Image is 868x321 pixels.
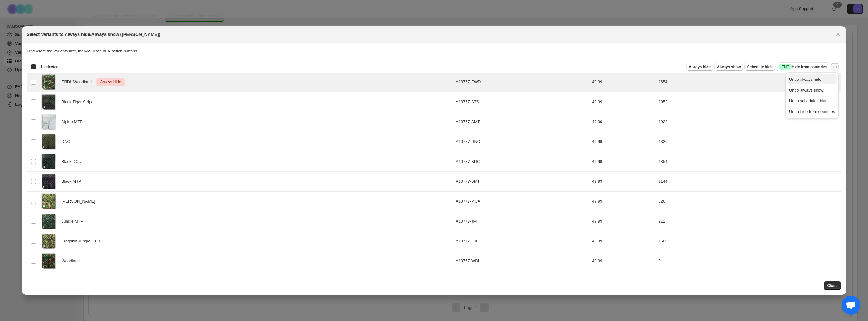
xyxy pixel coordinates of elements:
[656,152,841,171] td: 1354
[41,233,56,249] img: Woobie-Blanket_Frogskin-Jungle_1.jpg
[40,64,59,69] span: 1 selected
[41,114,56,130] img: Woobie_Blanket_Alpine_1.jpg
[747,64,772,69] span: Schedule hide
[27,31,160,38] h2: Select Variants to Always hide/Always show ([PERSON_NAME])
[789,88,823,92] span: Undo always show
[41,253,56,269] img: Woobie-Blanket_Woodland_1.jpg
[99,78,122,86] span: Always Hide
[454,191,590,211] td: A10777-MCA
[787,96,837,106] button: Undo scheduled hide
[41,154,56,169] img: Woobie_Blanket_Black_DCU_1.jpg
[62,119,86,125] span: Alpine MTP
[62,258,83,264] span: Woodland
[590,191,656,211] td: 49.99
[62,178,85,185] span: Black MTP
[827,283,838,288] span: Close
[62,79,95,85] span: ERDL Woodland
[27,49,34,53] strong: Tip:
[590,112,656,132] td: 49.99
[779,64,827,70] span: Hide from countries
[454,211,590,231] td: A10777-JMT
[787,106,837,116] button: Undo hide from countries
[590,92,656,112] td: 49.99
[656,251,841,271] td: 0
[41,174,56,189] img: Woobie-Blanket_Black-MTP_1.jpg
[590,231,656,251] td: 49.99
[590,211,656,231] td: 49.99
[590,132,656,152] td: 49.99
[656,171,841,191] td: 1144
[590,251,656,271] td: 49.99
[590,171,656,191] td: 49.99
[656,231,841,251] td: 1569
[454,132,590,152] td: A10777-DNC
[62,198,99,205] span: [PERSON_NAME]
[656,211,841,231] td: 912
[831,63,839,71] button: More actions
[590,152,656,171] td: 49.99
[454,231,590,251] td: A10777-FJP
[782,64,789,69] span: ENT
[656,92,841,112] td: 1052
[656,132,841,152] td: 1326
[62,238,103,244] span: Frogskin Jungle PTO
[41,213,56,229] img: Woobie-Blanket_Jungle-MTP_1.jpg
[590,72,656,92] td: 49.99
[717,64,741,69] span: Always show
[41,94,56,110] img: Woobie_Blanket_Black_Tiger_Stripe_1.jpg
[834,30,842,39] button: Close
[62,139,74,145] span: DNC
[842,296,860,315] div: Open chat
[41,193,56,209] img: Mitchel.jpg
[62,99,97,105] span: Black Tiger Stripe
[686,63,713,71] button: Always hide
[789,98,828,103] span: Undo scheduled hide
[454,251,590,271] td: A10777-WDL
[656,112,841,132] td: 1022
[27,48,841,54] p: Select the variants first, then you'll see bulk action buttons
[689,64,711,69] span: Always hide
[787,74,837,84] button: Undo always hide
[454,72,590,92] td: A10777-EWD
[714,63,743,71] button: Always show
[454,92,590,112] td: A10777-BTS
[41,74,56,90] img: Woobie_Blanket_ERDL_Woodland_Camo_1.jpg
[62,158,85,165] span: Black DCU
[789,77,822,82] span: Undo always hide
[789,109,835,114] span: Undo hide from countries
[62,218,87,224] span: Jungle MTP
[787,85,837,95] button: Undo always show
[454,152,590,171] td: A10777-BDC
[777,62,830,71] button: SuccessENTHide from countries
[41,134,56,150] img: Woobie-Blanket_DNC_1.jpg
[454,171,590,191] td: A10777-BMT
[744,63,775,71] button: Schedule hide
[656,72,841,92] td: 1654
[824,281,842,290] button: Close
[454,112,590,132] td: A10777-AMT
[656,191,841,211] td: 826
